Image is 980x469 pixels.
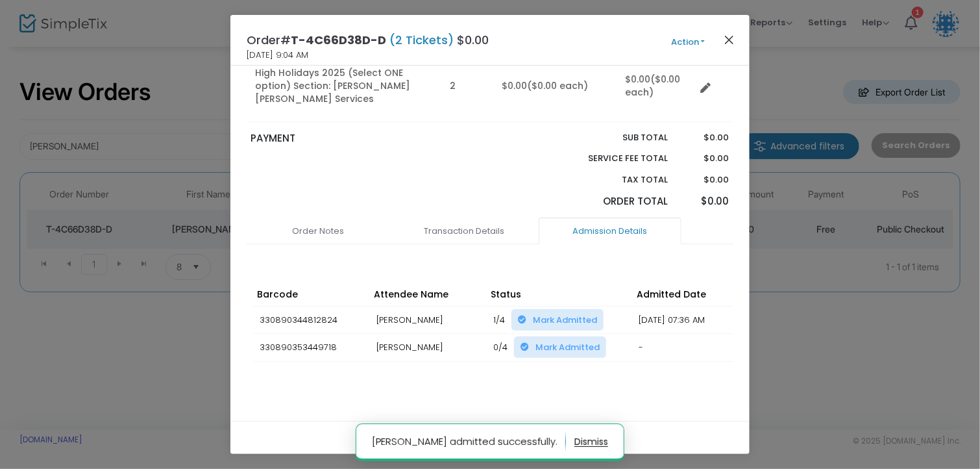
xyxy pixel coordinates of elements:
[680,131,729,144] p: $0.00
[487,270,633,307] th: Status
[291,32,386,48] span: T-4C66D38D-D
[633,334,750,362] td: -
[535,341,600,353] span: Mark Admitted
[574,431,608,452] button: dismiss
[386,32,457,48] span: (2 Tickets)
[370,334,487,362] td: [PERSON_NAME]
[633,306,750,334] td: [DATE] 07:36 AM
[721,31,738,48] button: Close
[247,31,489,49] h4: Order# $0.00
[493,341,508,353] span: 0/4
[680,194,729,209] p: $0.00
[493,314,505,326] span: 1/4
[253,270,370,307] th: Barcode
[680,152,729,165] p: $0.00
[494,50,617,122] td: $0.00
[370,306,487,334] td: [PERSON_NAME]
[247,49,308,62] span: [DATE] 9:04 AM
[625,73,680,99] span: ($0.00 each)
[251,131,484,146] p: PAYMENT
[247,50,442,122] td: High Holidays 2025 (Select ONE option) Section: [PERSON_NAME] [PERSON_NAME] Services
[680,173,729,186] p: $0.00
[370,270,487,307] th: Attendee Name
[557,173,668,186] p: Tax Total
[539,218,681,245] a: Admission Details
[557,194,668,209] p: Order Total
[649,35,727,49] button: Action
[557,131,668,144] p: Sub total
[253,334,370,362] td: 330890353449718
[533,314,597,326] span: Mark Admitted
[247,218,389,245] a: Order Notes
[527,79,588,92] span: ($0.00 each)
[253,306,370,334] td: 330890344812824
[372,431,566,452] p: [PERSON_NAME] admitted successfully.
[442,50,494,122] td: 2
[393,218,535,245] a: Transaction Details
[557,152,668,165] p: Service Fee Total
[633,270,750,307] th: Admitted Date
[617,50,695,122] td: $0.00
